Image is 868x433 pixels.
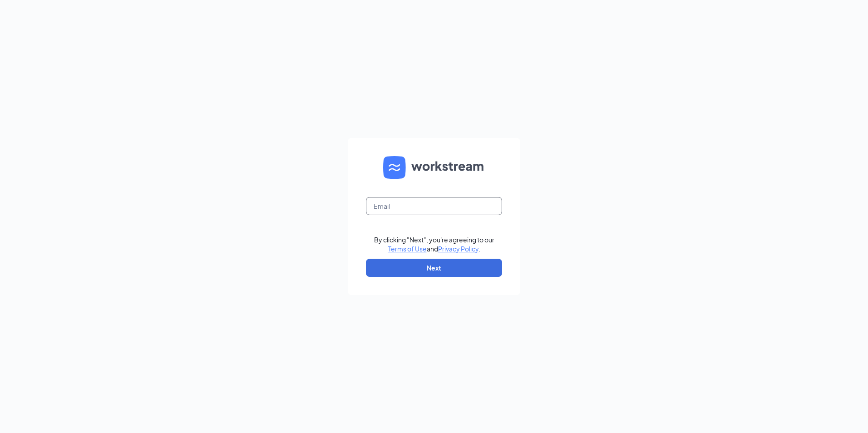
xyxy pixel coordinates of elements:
img: WS logo and Workstream text [383,156,485,179]
a: Privacy Policy [438,245,478,253]
input: Email [366,197,502,215]
button: Next [366,259,502,277]
div: By clicking "Next", you're agreeing to our and . [374,235,494,253]
a: Terms of Use [388,245,427,253]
